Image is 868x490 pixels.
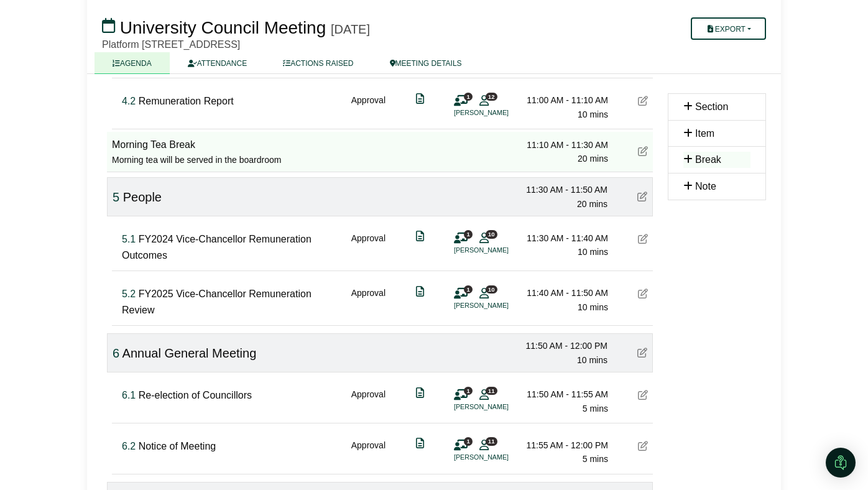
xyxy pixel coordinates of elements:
[122,346,257,360] span: Annual General Meeting
[826,448,856,478] div: Open Intercom Messenger
[520,183,607,196] div: 11:30 AM - 11:50 AM
[486,387,497,395] span: 11
[695,154,721,165] span: Break
[520,339,607,353] div: 11:50 AM - 12:00 PM
[265,52,371,74] a: ACTIONS RAISED
[351,231,386,263] div: Approval
[113,190,119,204] span: Click to fine tune number
[486,93,497,101] span: 12
[170,52,265,74] a: ATTENDANCE
[578,302,608,312] span: 10 mins
[122,289,136,299] span: Click to fine tune number
[102,39,240,50] span: Platform [STREET_ADDRESS]
[122,234,136,244] span: Click to fine tune number
[486,285,497,294] span: 10
[351,438,386,466] div: Approval
[122,390,136,400] span: Click to fine tune number
[454,108,547,118] li: [PERSON_NAME]
[695,181,716,192] span: Note
[691,17,766,40] button: Export
[464,387,473,395] span: 1
[577,355,607,365] span: 10 mins
[464,437,473,445] span: 1
[372,52,480,74] a: MEETING DETAILS
[122,96,136,106] span: Click to fine tune number
[521,387,608,401] div: 11:50 AM - 11:55 AM
[695,101,728,112] span: Section
[521,286,608,300] div: 11:40 AM - 11:50 AM
[486,230,497,238] span: 10
[464,230,473,238] span: 1
[331,22,370,37] div: [DATE]
[351,93,386,121] div: Approval
[578,247,608,257] span: 10 mins
[695,128,714,139] span: Item
[454,245,547,256] li: [PERSON_NAME]
[578,109,608,119] span: 10 mins
[521,93,608,107] div: 11:00 AM - 11:10 AM
[139,390,252,400] span: Re-election of Councillors
[486,437,497,445] span: 11
[351,286,386,318] div: Approval
[583,454,608,464] span: 5 mins
[521,231,608,245] div: 11:30 AM - 11:40 AM
[139,96,234,106] span: Remuneration Report
[454,402,547,412] li: [PERSON_NAME]
[123,190,162,204] span: People
[95,52,170,74] a: AGENDA
[464,93,473,101] span: 1
[521,138,608,152] div: 11:10 AM - 11:30 AM
[454,452,547,463] li: [PERSON_NAME]
[122,289,312,315] span: FY2025 Vice-Chancellor Remuneration Review
[464,285,473,294] span: 1
[112,139,195,150] span: Morning Tea Break
[578,154,608,164] span: 20 mins
[122,234,312,261] span: FY2024 Vice-Chancellor Remuneration Outcomes
[351,387,386,415] div: Approval
[122,441,136,451] span: Click to fine tune number
[113,346,119,360] span: Click to fine tune number
[120,18,326,37] span: University Council Meeting
[521,438,608,452] div: 11:55 AM - 12:00 PM
[454,300,547,311] li: [PERSON_NAME]
[577,199,607,209] span: 20 mins
[139,441,216,451] span: Notice of Meeting
[583,404,608,414] span: 5 mins
[112,153,281,167] div: Morning tea will be served in the boardroom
